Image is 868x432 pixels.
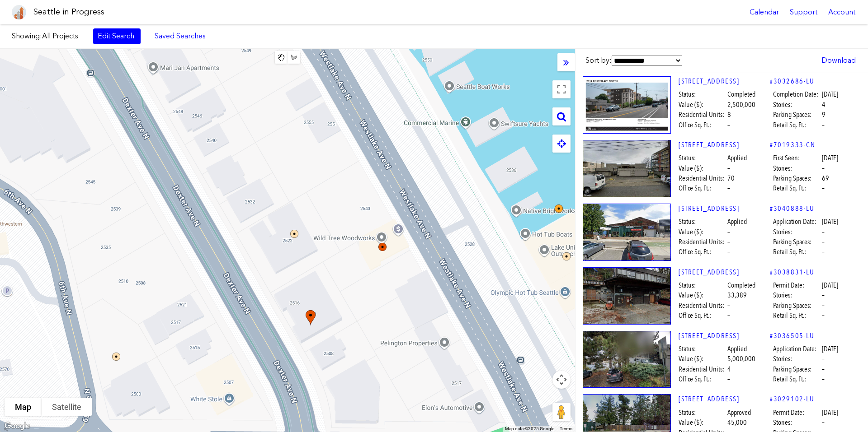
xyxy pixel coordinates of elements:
[33,6,104,18] h1: Seattle in Progress
[822,290,825,300] span: –
[727,183,730,193] span: –
[727,217,747,227] span: Applied
[679,110,726,120] span: Residential Units:
[727,344,747,354] span: Applied
[773,364,821,374] span: Parking Spaces:
[822,110,826,120] span: 9
[42,32,78,40] span: All Projects
[679,100,726,110] span: Value ($):
[773,280,821,290] span: Permit Date:
[770,267,815,277] a: #3038831-LU
[679,290,726,300] span: Value ($):
[770,204,815,214] a: #3040888-LU
[773,354,821,364] span: Stories:
[583,204,671,261] img: 2520_WESTLAKE_AVE_N_SEATTLE.jpg
[773,311,821,321] span: Retail Sq. Ft.:
[773,237,821,247] span: Parking Spaces:
[773,89,821,99] span: Completion Date:
[727,280,755,290] span: Completed
[822,100,826,110] span: 4
[773,173,821,183] span: Parking Spaces:
[822,344,838,354] span: [DATE]
[822,408,838,418] span: [DATE]
[727,418,747,427] span: 45,000
[727,408,751,418] span: Approved
[727,89,755,99] span: Completed
[727,110,731,120] span: 8
[727,301,730,311] span: –
[822,364,825,374] span: –
[679,204,770,214] a: [STREET_ADDRESS]
[822,237,825,247] span: –
[773,418,821,427] span: Stories:
[822,120,825,130] span: –
[42,398,92,416] button: Show satellite imagery
[770,76,815,86] a: #3032686-LU
[773,290,821,300] span: Stories:
[552,80,571,98] button: Toggle fullscreen view
[583,140,671,197] img: 2522_DEXTER_AVE_N_SEATTLE.jpg
[275,51,288,64] button: Stop drawing
[679,267,770,277] a: [STREET_ADDRESS]
[727,173,735,183] span: 70
[822,311,825,321] span: –
[727,100,755,110] span: 2,500,000
[12,5,26,19] img: favicon-96x96.png
[12,31,84,41] label: Showing:
[679,153,726,163] span: Status:
[679,418,726,427] span: Value ($):
[93,28,141,44] a: Edit Search
[822,247,825,257] span: –
[727,237,730,247] span: –
[822,163,825,173] span: –
[770,140,816,150] a: #7019333-CN
[679,173,726,183] span: Residential Units:
[679,120,726,130] span: Office Sq. Ft.:
[679,374,726,384] span: Office Sq. Ft.:
[822,418,825,427] span: –
[679,280,726,290] span: Status:
[773,110,821,120] span: Parking Spaces:
[822,217,838,227] span: [DATE]
[727,163,730,173] span: –
[727,354,755,364] span: 5,000,000
[817,53,860,68] a: Download
[2,420,32,432] img: Google
[679,217,726,227] span: Status:
[583,267,671,325] img: 2533_WESTLAKE_AVE_N_SEATTLE.jpg
[727,227,730,237] span: –
[773,217,821,227] span: Application Date:
[552,403,571,421] button: Drag Pegman onto the map to open Street View
[822,153,838,163] span: [DATE]
[773,374,821,384] span: Retail Sq. Ft.:
[727,290,747,300] span: 33,389
[679,394,770,404] a: [STREET_ADDRESS]
[822,227,825,237] span: –
[679,364,726,374] span: Residential Units:
[679,311,726,321] span: Office Sq. Ft.:
[727,364,731,374] span: 4
[612,56,682,66] select: Sort by:
[727,120,730,130] span: –
[822,354,825,364] span: –
[770,331,815,341] a: #3036505-LU
[773,153,821,163] span: First Seen:
[552,371,571,389] button: Map camera controls
[150,28,211,44] a: Saved Searches
[773,247,821,257] span: Retail Sq. Ft.:
[679,183,726,193] span: Office Sq. Ft.:
[5,398,42,416] button: Show street map
[773,408,821,418] span: Permit Date:
[727,374,730,384] span: –
[679,344,726,354] span: Status:
[727,311,730,321] span: –
[679,227,726,237] span: Value ($):
[679,237,726,247] span: Residential Units:
[679,163,726,173] span: Value ($):
[679,331,770,341] a: [STREET_ADDRESS]
[583,76,671,134] img: 1.jpg
[679,301,726,311] span: Residential Units:
[679,140,770,150] a: [STREET_ADDRESS]
[505,426,554,431] span: Map data ©2025 Google
[2,420,32,432] a: Open this area in Google Maps (opens a new window)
